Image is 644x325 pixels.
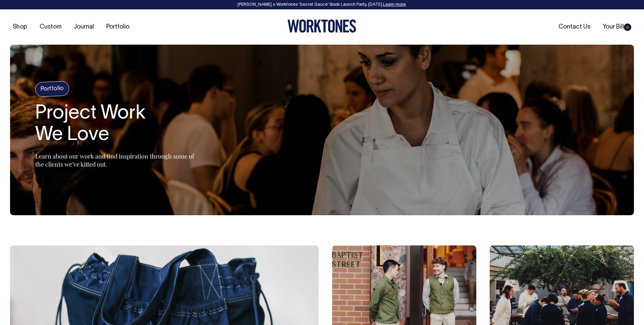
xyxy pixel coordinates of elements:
h2: Project Work We Love [35,103,203,146]
h4: Portfolio [35,81,69,97]
a: Learn more [383,3,406,7]
span: 0 [624,24,631,31]
a: Contact Us [556,21,593,33]
a: Journal [71,21,97,33]
a: Shop [10,21,30,33]
div: [PERSON_NAME] × Worktones ‘Secret Sauce’ Book Launch Party, [DATE]. . [7,2,637,7]
p: Learn about our work and find inspiration through some of the clients we’ve kitted out. [35,152,203,168]
a: Portfolio [104,21,132,33]
a: Custom [37,21,64,33]
a: Your Bill0 [600,21,634,33]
